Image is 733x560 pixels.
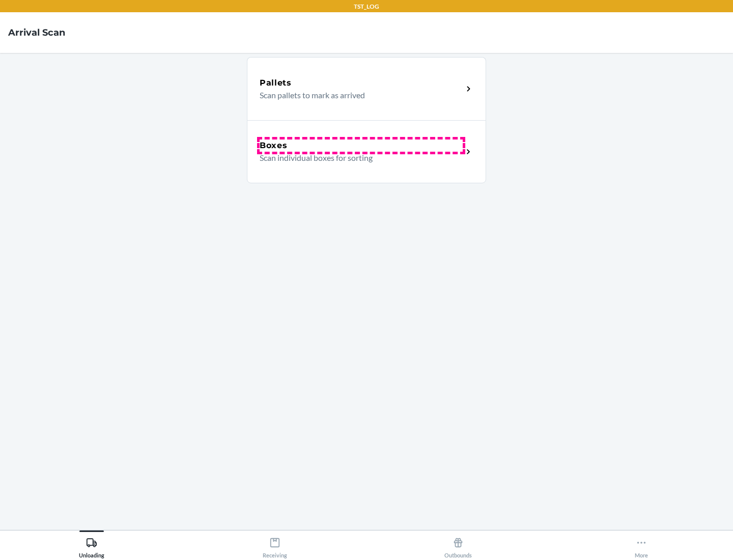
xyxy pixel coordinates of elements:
[444,533,472,558] div: Outbounds
[8,26,65,39] h4: Arrival Scan
[260,89,455,101] p: Scan pallets to mark as arrived
[247,57,486,120] a: PalletsScan pallets to mark as arrived
[79,533,104,558] div: Unloading
[366,530,550,558] button: Outbounds
[260,77,292,89] h5: Pallets
[550,530,733,558] button: More
[263,533,287,558] div: Receiving
[635,533,648,558] div: More
[354,2,379,11] p: TST_LOG
[247,120,486,183] a: BoxesScan individual boxes for sorting
[183,530,366,558] button: Receiving
[260,139,288,152] h5: Boxes
[260,152,455,164] p: Scan individual boxes for sorting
